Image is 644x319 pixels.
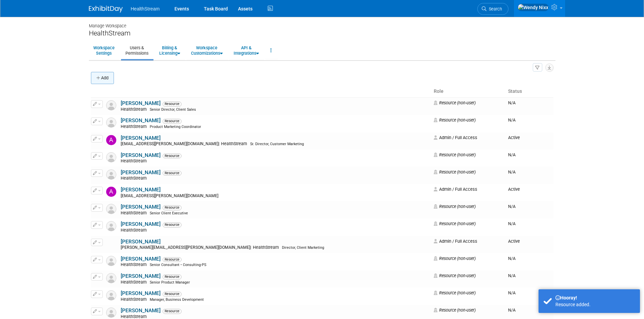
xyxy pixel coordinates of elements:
span: Resource [186,119,205,124]
img: ExhibitDay [89,6,123,12]
div: Hooray! [555,294,635,301]
span: HealthStream [144,176,172,181]
span: N/A [510,100,518,105]
img: Andrea Schmitz [106,239,140,245]
a: [PERSON_NAME] [144,187,184,193]
img: Resource [106,221,116,231]
span: Admin / Full Access [440,135,484,140]
span: Resource (non-user) [440,308,482,313]
span: Resource (non-user) [440,117,482,123]
img: Alyssa Jones [106,135,116,145]
img: Resource [106,308,116,318]
span: Senior Product Manager [173,280,213,285]
span: Resource [186,292,205,296]
span: N/A [510,117,518,123]
span: N/A [510,256,518,261]
img: Wendy Nixx [518,4,549,11]
span: Senior Consultant • Consulting-PS [173,263,229,267]
span: Active [510,239,522,244]
span: N/A [510,308,518,313]
div: [EMAIL_ADDRESS][PERSON_NAME][DOMAIN_NAME] [144,193,436,199]
span: Resource (non-user) [440,256,482,261]
a: [PERSON_NAME] [144,100,184,106]
a: [PERSON_NAME] [144,290,184,296]
span: HealthStream [274,245,304,250]
img: Resource [106,152,116,162]
a: [PERSON_NAME] [144,308,184,314]
a: [PERSON_NAME] [144,117,184,124]
span: Admin / Full Access [440,239,484,244]
span: Senior Client Executive [173,211,211,215]
span: Manager, Business Development [173,297,227,302]
span: Senior Director, Client Sales [173,107,219,112]
span: HealthStream [144,280,172,285]
div: [EMAIL_ADDRESS][PERSON_NAME][DOMAIN_NAME] [144,141,436,147]
span: HealthStream [242,141,272,146]
img: Resource [106,256,116,266]
a: Billing &Licensing [155,42,185,59]
img: Amelie Smith [106,187,116,197]
span: Admin / Full Access [440,187,484,192]
span: Resource [186,274,205,279]
a: API &Integrations [229,42,263,59]
a: [PERSON_NAME] [144,239,184,245]
span: | [273,245,274,250]
span: HealthStream [144,159,172,163]
a: [PERSON_NAME] [144,169,184,176]
a: [PERSON_NAME] [144,273,184,279]
span: Resource [186,309,205,314]
span: HealthStream [131,6,160,11]
img: Resource [106,100,116,110]
img: Resource [106,290,116,300]
a: WorkspaceCustomizations [187,42,227,59]
span: Resource [186,257,205,262]
span: HealthStream [144,228,172,233]
span: Active [510,187,522,192]
a: [PERSON_NAME] [144,135,184,141]
span: N/A [510,152,518,157]
div: [PERSON_NAME][EMAIL_ADDRESS][PERSON_NAME][DOMAIN_NAME] [144,245,436,250]
img: Resource [106,169,116,180]
span: Product Marketing Coordinator [173,125,224,129]
span: HealthStream [144,107,172,112]
img: Resource [106,204,116,214]
div: HealthStream [89,29,555,37]
div: Resource added. [555,301,635,308]
span: N/A [510,273,518,278]
span: HealthStream [144,262,172,267]
span: HealthStream [144,124,172,129]
a: [PERSON_NAME] [144,221,184,227]
a: [PERSON_NAME] [144,256,184,262]
a: [PERSON_NAME] [144,152,184,158]
div: Manage Workspace [89,17,555,29]
span: Resource (non-user) [440,221,482,226]
span: Search [486,6,502,11]
span: Resource [186,171,205,176]
img: Resource [106,117,116,128]
th: Status [508,86,553,97]
span: Resource [186,154,205,158]
a: Search [477,3,508,15]
span: Resource (non-user) [440,169,482,175]
span: HealthStream [144,314,172,319]
span: Resource (non-user) [440,100,482,105]
span: Resource (non-user) [440,204,482,209]
span: | [241,141,242,146]
span: HealthStream [144,297,172,302]
span: Resource [186,102,205,106]
span: N/A [510,204,518,209]
span: Resource [186,205,205,210]
span: Resource (non-user) [440,290,482,295]
span: N/A [510,169,518,175]
span: Resource [186,222,205,227]
span: N/A [510,290,518,295]
span: Resource (non-user) [440,152,482,157]
span: HealthStream [144,211,172,215]
th: Role [437,86,508,97]
img: Resource [106,273,116,283]
a: Users &Permissions [121,42,153,59]
span: Active [510,135,522,140]
a: WorkspaceSettings [89,42,119,59]
button: Add [91,72,114,84]
span: Director, Client Marketing [305,245,347,250]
